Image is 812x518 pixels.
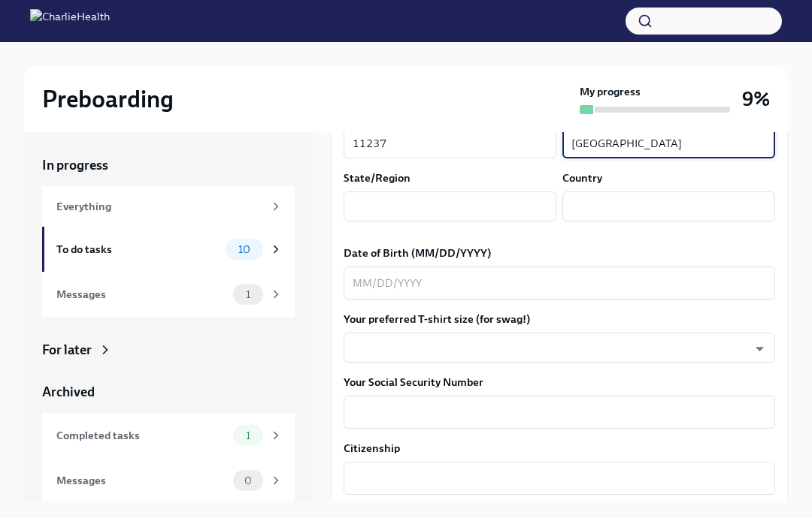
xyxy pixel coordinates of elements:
label: Country [562,170,602,185]
a: Messages0 [42,458,295,503]
h3: 9% [742,86,770,113]
a: Messages1 [42,272,295,317]
a: To do tasks10 [42,227,295,272]
span: 10 [229,244,259,255]
div: Messages [56,286,227,303]
span: 1 [237,430,259,441]
h2: Preboarding [42,84,174,114]
a: Everything [42,186,295,227]
label: Citizenship [344,441,775,456]
strong: My progress [580,84,641,99]
label: Your Social Security Number [344,375,775,390]
div: ​ [344,333,775,363]
div: Everything [56,198,263,215]
span: 1 [237,289,259,300]
div: Completed tasks [56,427,227,444]
label: Your preferred T-shirt size (for swag!) [344,312,775,327]
a: In progress [42,156,295,174]
div: To do tasks [56,241,220,257]
div: For later [42,341,92,359]
label: State/Region [344,170,411,185]
label: Date of Birth (MM/DD/YYYY) [344,245,775,261]
img: CharlieHealth [30,9,110,33]
a: Completed tasks1 [42,413,295,458]
div: Messages [56,472,227,489]
span: 0 [235,475,261,486]
a: Archived [42,383,295,401]
a: For later [42,341,295,359]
